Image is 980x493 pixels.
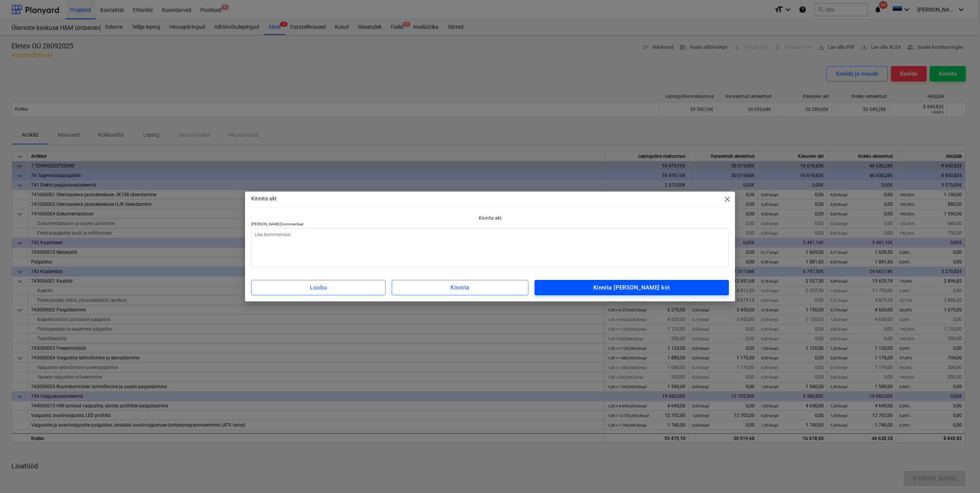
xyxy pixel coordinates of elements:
p: Kinnita akt [251,195,277,203]
div: Kinnita [PERSON_NAME] kiri [593,283,670,293]
p: Kinnita akt [251,215,729,222]
div: Kinnita [450,283,469,293]
div: Loobu [310,283,327,293]
button: Loobu [251,280,386,295]
button: Kinnita [392,280,528,295]
button: Kinnita [PERSON_NAME] kiri [535,280,729,295]
p: [PERSON_NAME] kommentaar [251,222,729,228]
span: close [723,195,732,204]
